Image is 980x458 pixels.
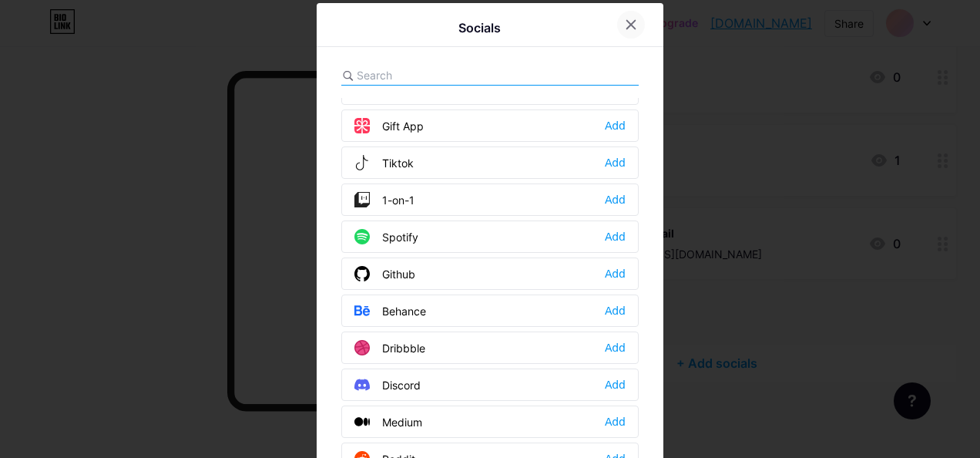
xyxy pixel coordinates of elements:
div: Add [605,192,626,207]
div: Add [605,229,626,244]
div: Tiktok [354,155,414,170]
div: Add [605,303,626,318]
div: Add [605,155,626,170]
div: Medium [354,414,422,429]
div: Dribbble [354,340,425,355]
div: Gift App [354,118,424,133]
input: Search [357,67,527,83]
div: Behance [354,303,426,318]
div: Github [354,266,415,281]
div: Socials [458,19,501,37]
div: Add [605,340,626,355]
div: Discord [354,377,421,392]
div: Add [605,118,626,133]
div: Spotify [354,229,418,244]
div: Add [605,377,626,392]
div: Add [605,266,626,281]
div: 1-on-1 [354,192,414,207]
div: Add [605,414,626,429]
